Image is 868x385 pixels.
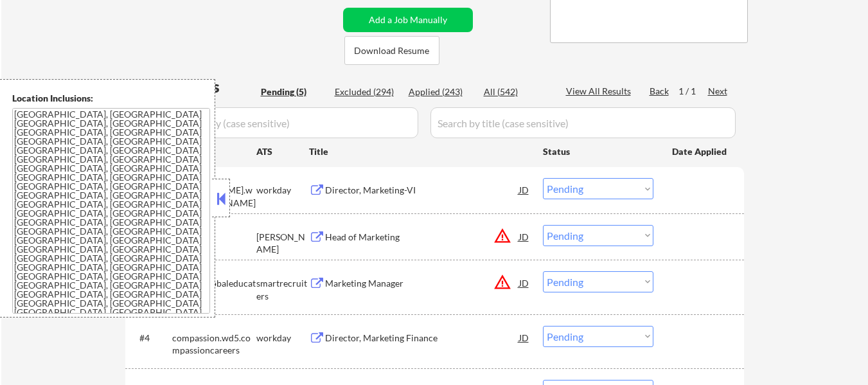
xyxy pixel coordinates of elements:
div: Applied (243) [409,85,473,98]
div: JD [518,225,531,248]
button: warning_amber [493,273,511,291]
div: Status [543,139,653,163]
div: ATS [256,145,309,158]
div: smartrecruiters [256,277,309,302]
div: Director, Marketing-VI [325,184,519,197]
div: Marketing Manager [325,277,519,290]
div: View All Results [566,85,635,98]
button: Add a Job Manually [343,8,473,32]
input: Search by company (case sensitive) [129,107,418,138]
div: Excluded (294) [335,85,399,98]
div: JD [518,271,531,294]
div: workday [256,184,309,197]
div: compassion.wd5.compassioncareers [172,332,256,357]
button: warning_amber [493,227,511,245]
input: Search by title (case sensitive) [430,107,736,138]
div: Location Inclusions: [12,92,210,105]
div: [PERSON_NAME] [256,231,309,256]
div: Title [309,145,531,158]
div: Director, Marketing Finance [325,332,519,345]
div: All (542) [484,85,548,98]
div: Back [650,85,670,98]
div: Pending (5) [261,85,325,98]
div: Date Applied [672,145,729,158]
div: JD [518,178,531,201]
div: Head of Marketing [325,231,519,244]
button: Download Resume [344,36,439,65]
div: Next [708,85,729,98]
div: JD [518,326,531,349]
div: workday [256,332,309,345]
div: #4 [139,332,162,345]
div: 1 / 1 [678,85,708,98]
